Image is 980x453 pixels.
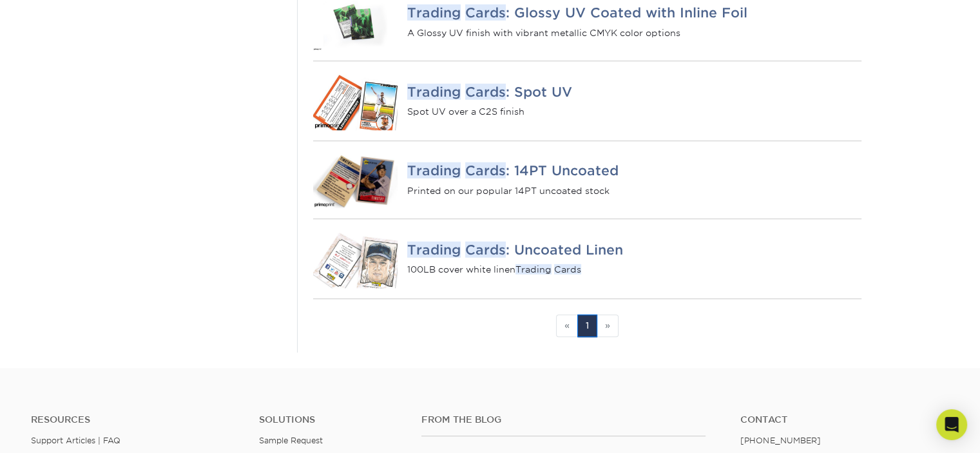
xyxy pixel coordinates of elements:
[407,162,461,178] em: Trading
[313,61,861,140] a: Trading Cards: Spot UV Trading Cards: Spot UV Spot UV over a C2S finish
[465,162,506,178] em: Cards
[515,264,552,275] em: Trading
[313,219,861,298] a: Trading Cards: Uncoated Linen Trading Cards: Uncoated Linen 100LB cover white linenTrading Cards
[577,314,597,337] a: 1
[407,84,861,99] h4: : Spot UV
[313,229,398,288] img: Trading Cards: Uncoated Linen
[407,83,461,99] em: Trading
[421,414,706,425] h4: From the Blog
[554,264,581,275] em: Cards
[407,242,861,257] h4: : Uncoated Linen
[407,241,461,257] em: Trading
[31,414,240,425] h4: Resources
[259,414,403,425] h4: Solutions
[465,241,506,257] em: Cards
[740,436,820,445] a: [PHONE_NUMBER]
[407,105,861,118] p: Spot UV over a C2S finish
[313,151,398,208] img: Trading Cards: 14PT Uncoated
[740,414,949,425] a: Contact
[313,72,398,130] img: Trading Cards: Spot UV
[465,83,506,99] em: Cards
[407,263,861,276] p: 100LB cover white linen
[936,409,967,440] div: Open Intercom Messenger
[313,141,861,218] a: Trading Cards: 14PT Uncoated Trading Cards: 14PT Uncoated Printed on our popular 14PT uncoated stock
[407,163,861,178] h4: : 14PT Uncoated
[407,26,861,39] p: A Glossy UV finish with vibrant metallic CMYK color options
[465,5,506,21] em: Cards
[259,436,323,445] a: Sample Request
[407,5,861,21] h4: : Glossy UV Coated with Inline Foil
[407,184,861,197] p: Printed on our popular 14PT uncoated stock
[407,5,461,21] em: Trading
